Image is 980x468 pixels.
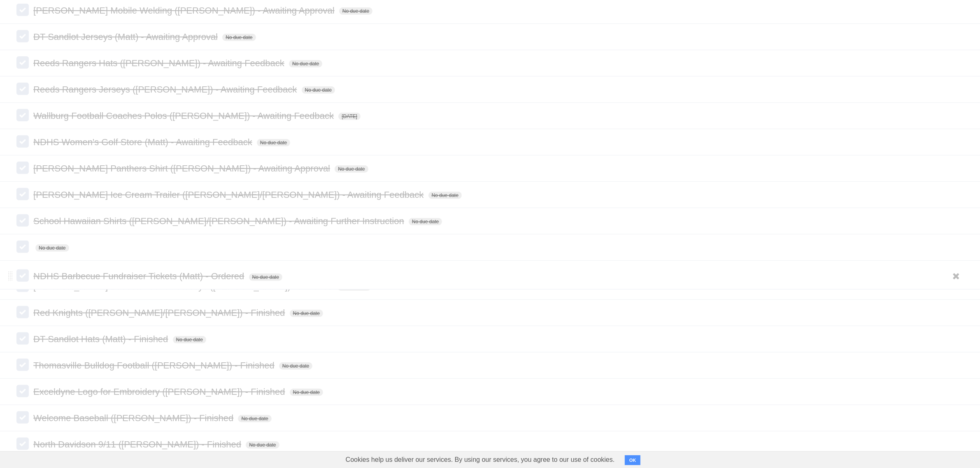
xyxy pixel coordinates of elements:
label: Done [16,438,29,450]
label: Done [16,56,29,69]
label: Done [16,269,29,282]
span: School Hawaiian Shirts ([PERSON_NAME]/[PERSON_NAME]) - Awaiting Further Instruction [33,216,406,226]
span: Red Knights ([PERSON_NAME]/[PERSON_NAME]) - Finished [33,308,287,318]
span: [DATE] [338,113,361,120]
label: Done [16,332,29,345]
span: No due date [173,336,206,343]
span: Cookies help us deliver our services. By using our services, you agree to our use of cookies. [338,452,623,468]
span: No due date [246,441,279,449]
label: Done [16,214,29,227]
label: Done [16,385,29,397]
span: No due date [290,389,323,396]
label: Done [16,188,29,200]
label: Done [16,4,29,16]
label: Done [16,30,29,42]
span: [PERSON_NAME] Panthers Shirt ([PERSON_NAME]) - Awaiting Approval [33,163,332,174]
span: Welcome Baseball ([PERSON_NAME]) - Finished [33,413,235,423]
span: No due date [257,139,290,146]
span: DT Sandlot Jerseys (Matt) - Awaiting Approval [33,32,220,42]
label: Done [16,109,29,121]
span: Reeds Rangers Hats ([PERSON_NAME]) - Awaiting Feedback [33,58,286,68]
label: Done [16,83,29,95]
span: No due date [289,60,322,67]
label: Done [16,135,29,148]
span: No due date [249,273,282,281]
span: No due date [35,244,69,252]
button: OK [625,455,641,465]
span: Wallburg Football Coaches Polos ([PERSON_NAME]) - Awaiting Feedback [33,111,336,121]
span: Thomasville Bulldog Football ([PERSON_NAME]) - Finished [33,360,277,371]
span: No due date [238,415,271,422]
span: North Davidson 9/11 ([PERSON_NAME]) - Finished [33,439,243,449]
span: No due date [428,192,462,199]
label: Done [16,411,29,424]
span: No due date [302,86,335,94]
label: Done [16,162,29,174]
span: No due date [409,218,442,225]
label: Done [16,306,29,318]
span: No due date [279,362,312,370]
span: Exceldyne Logo for Embroidery ([PERSON_NAME]) - Finished [33,387,287,397]
span: No due date [335,165,368,173]
label: Done [16,359,29,371]
span: DT Sandlot Hats (Matt) - Finished [33,334,170,344]
label: Done [16,241,29,253]
span: Reeds Rangers Jerseys ([PERSON_NAME]) - Awaiting Feedback [33,84,299,95]
span: [PERSON_NAME] Ice Cream Trailer ([PERSON_NAME]/[PERSON_NAME]) - Awaiting Feedback [33,190,426,200]
span: NDHS Women's Golf Store (Matt) - Awaiting Feedback [33,137,254,147]
span: NDHS Barbecue Fundraiser Tickets (Matt) - Ordered [33,271,246,281]
span: No due date [339,7,372,15]
span: [PERSON_NAME] Mobile Welding ([PERSON_NAME]) - Awaiting Approval [33,5,337,16]
span: No due date [222,34,256,41]
span: No due date [290,310,323,317]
